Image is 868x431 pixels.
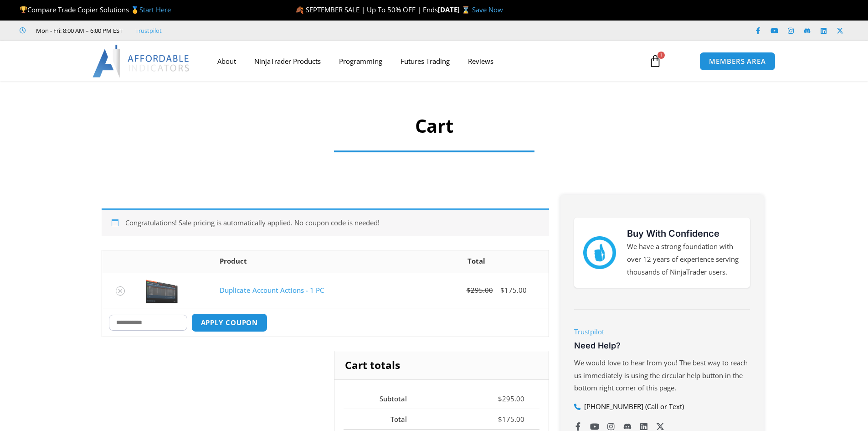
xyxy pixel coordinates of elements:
span: Compare Trade Copier Solutions 🥇 [20,5,171,14]
a: About [208,51,245,72]
th: Total [404,250,548,273]
th: Product [213,250,404,273]
a: Duplicate Account Actions - 1 PC [220,286,324,295]
span: $ [498,415,502,424]
a: MEMBERS AREA [699,52,776,71]
strong: [DATE] ⌛ [438,5,472,14]
a: Start Here [139,5,171,14]
a: Trustpilot [135,25,162,36]
bdi: 175.00 [498,415,524,424]
bdi: 175.00 [500,286,527,295]
a: Reviews [459,51,503,72]
a: Futures Trading [391,51,459,72]
span: We would love to hear from you! The best way to reach us immediately is using the circular help b... [574,358,748,393]
p: We have a strong foundation with over 12 years of experience serving thousands of NinjaTrader users. [627,240,741,279]
span: $ [498,394,502,403]
div: Congratulations! Sale pricing is automatically applied. No coupon code is needed! [102,208,549,236]
button: Apply coupon [191,313,268,332]
a: Trustpilot [574,327,604,336]
nav: Menu [208,51,638,72]
a: Remove Duplicate Account Actions - 1 PC from cart [116,286,125,296]
span: 🍂 SEPTEMBER SALE | Up To 50% OFF | Ends [295,5,438,14]
span: [PHONE_NUMBER] (Call or Text) [582,400,684,413]
bdi: 295.00 [498,394,524,403]
span: $ [500,286,504,295]
h3: Buy With Confidence [627,227,741,240]
span: MEMBERS AREA [709,58,766,65]
a: Programming [330,51,391,72]
h2: Cart totals [334,351,548,379]
a: 1 [635,48,675,74]
span: $ [467,286,471,295]
th: Total [344,409,422,429]
th: Subtotal [344,389,422,409]
img: mark thumbs good 43913 | Affordable Indicators – NinjaTrader [583,236,616,269]
h1: Cart [325,113,544,139]
span: Mon - Fri: 8:00 AM – 6:00 PM EST [34,25,123,36]
img: LogoAI | Affordable Indicators – NinjaTrader [92,45,190,78]
bdi: 295.00 [467,286,493,295]
a: Save Now [472,5,503,14]
img: Screenshot 2024-08-26 15414455555 | Affordable Indicators – NinjaTrader [146,278,178,303]
a: NinjaTrader Products [245,51,330,72]
img: 🏆 [20,6,27,13]
h3: Need Help? [574,340,750,351]
span: 1 [657,52,665,59]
